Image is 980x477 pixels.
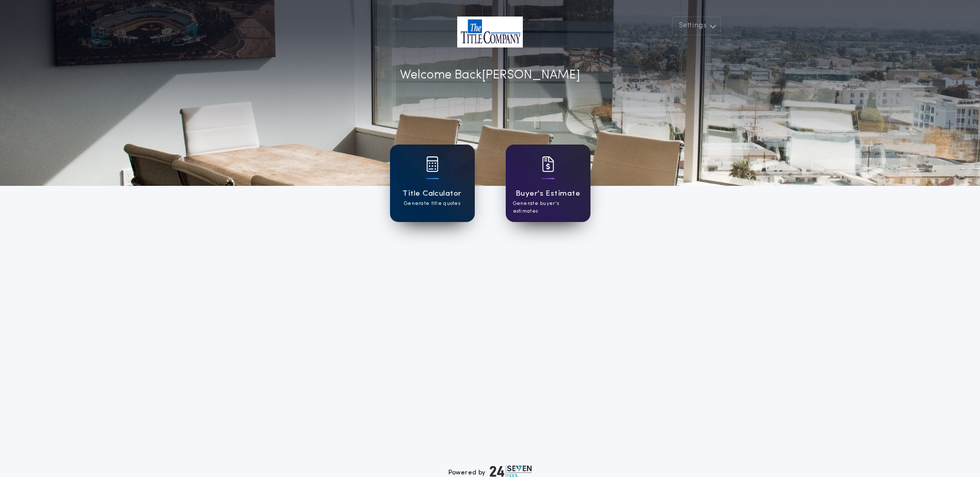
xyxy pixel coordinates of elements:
p: Generate buyer's estimates [513,200,583,215]
img: card icon [542,156,554,172]
h1: Buyer's Estimate [516,188,580,200]
button: Settings [672,17,721,35]
p: Welcome Back [PERSON_NAME] [400,66,580,85]
h1: Title Calculator [402,188,461,200]
img: account-logo [457,17,523,47]
a: card iconTitle CalculatorGenerate title quotes [390,145,475,222]
a: card iconBuyer's EstimateGenerate buyer's estimates [506,145,590,222]
p: Generate title quotes [404,200,460,208]
img: card icon [426,156,439,172]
